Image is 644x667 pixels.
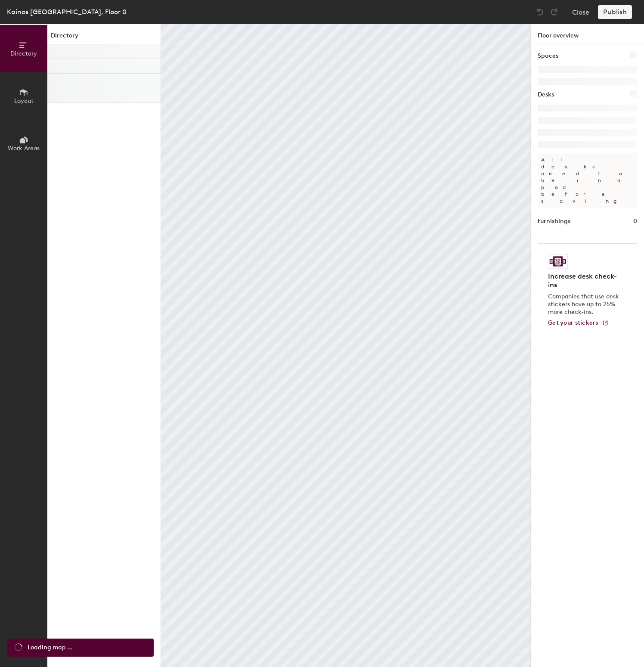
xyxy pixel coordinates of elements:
[7,6,127,17] div: Kainos [GEOGRAPHIC_DATA], Floor 0
[548,293,622,316] p: Companies that use desk stickers have up to 25% more check-ins.
[633,217,637,226] h1: 0
[548,320,609,327] a: Get your stickers
[10,50,37,57] span: Directory
[47,31,161,44] h1: Directory
[8,145,40,152] span: Work Areas
[531,24,644,44] h1: Floor overview
[572,5,589,19] button: Close
[548,319,598,326] span: Get your stickers
[538,153,637,208] p: All desks need to be in a pod before saving
[548,272,622,289] h4: Increase desk check-ins
[538,51,558,61] h1: Spaces
[550,8,558,16] img: Redo
[538,90,554,99] h1: Desks
[536,8,545,16] img: Undo
[161,24,530,667] canvas: Map
[28,643,72,652] span: Loading map ...
[14,97,34,105] span: Layout
[538,217,570,226] h1: Furnishings
[548,254,568,269] img: Sticker logo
